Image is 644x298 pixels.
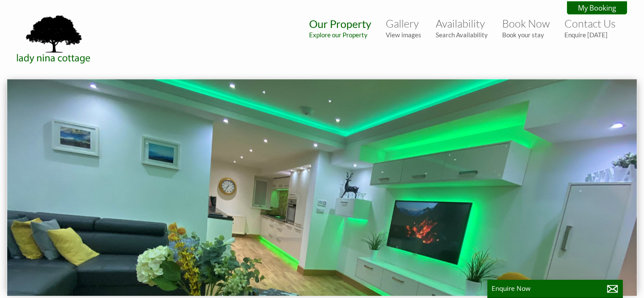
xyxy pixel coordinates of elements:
a: Book NowBook your stay [502,17,550,39]
small: Explore our Property [309,31,371,39]
small: Search Availability [436,31,488,39]
a: GalleryView images [386,17,421,39]
a: Contact UsEnquire [DATE] [564,17,616,39]
a: My Booking [567,1,627,14]
small: Book your stay [502,31,550,39]
small: Enquire [DATE] [564,31,616,39]
img: Lady Nina Cottage [12,14,97,64]
small: View images [386,31,421,39]
p: Enquire Now [492,284,619,293]
a: Our PropertyExplore our Property [309,17,371,39]
a: AvailabilitySearch Availability [436,17,488,39]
